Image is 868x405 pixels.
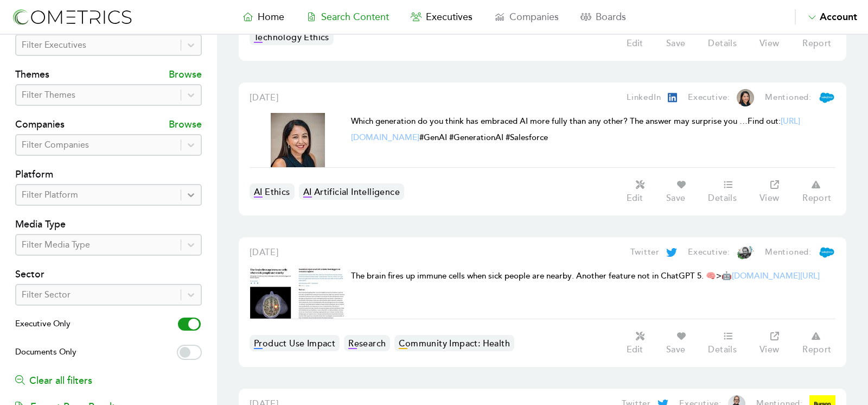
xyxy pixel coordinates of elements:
[271,113,325,167] img: Cometrics Content Result Image
[627,193,643,204] p: Edit
[15,117,65,134] h4: Companies
[754,179,796,205] a: View
[765,246,812,259] p: Mentioned:
[759,344,780,355] p: View
[250,246,279,259] a: [DATE]
[802,193,831,204] p: Report
[688,91,730,104] p: Executive:
[802,38,831,49] p: Report
[754,89,835,106] a: Mentioned:
[708,38,737,49] p: Details
[11,7,133,27] img: logo-refresh-RPX2ODFg.svg
[795,9,857,24] button: Account
[15,167,202,184] h4: Platform
[732,271,820,281] a: [DOMAIN_NAME][URL]
[754,330,796,356] a: View
[321,11,389,23] span: Search Content
[295,9,400,24] a: Search Content
[570,9,637,24] a: Boards
[759,193,780,204] p: View
[627,344,643,355] p: Edit
[666,193,686,204] p: Save
[708,344,737,355] p: Details
[394,335,514,351] a: Community Impact: Health
[169,117,202,134] p: Browse
[232,9,295,24] a: Home
[250,91,279,104] a: [DATE]
[621,24,660,50] button: Edit
[250,268,347,319] img: Cometrics Content Result Image
[15,217,202,234] h4: Media Type
[688,246,730,259] p: Executive:
[765,91,812,104] p: Mentioned:
[250,335,340,351] a: Product Use Impact
[15,267,202,284] h4: Sector
[250,29,334,45] a: Technology Ethics
[630,246,660,259] p: Twitter
[703,24,754,50] a: Details
[666,344,686,355] p: Save
[351,116,800,143] span: Which generation do you think has embraced AI more fully than any other? The answer may surprise ...
[820,11,857,23] span: Account
[703,330,754,356] a: Details
[621,330,660,356] button: Edit
[759,38,780,49] p: View
[250,247,279,258] span: [DATE]
[169,67,202,84] p: Browse
[627,38,643,49] p: Edit
[708,193,737,204] p: Details
[351,271,820,281] span: The brain fires up immune cells when sick people are nearby. Another feature not in ChatGPT 5. 🧠>🤖
[258,11,284,23] span: Home
[400,9,483,24] a: Executives
[754,244,835,261] a: Mentioned:
[621,179,660,205] button: Edit
[802,344,831,355] p: Report
[15,67,49,84] h4: Themes
[627,91,661,104] p: LinkedIn
[344,335,390,351] a: Research
[509,11,559,23] span: Companies
[754,24,796,50] a: View
[15,345,76,360] span: Documents Only
[666,38,686,49] p: Save
[483,9,570,24] a: Companies
[299,183,404,200] a: AI Artificial Intelligence
[426,11,473,23] span: Executives
[596,11,626,23] span: Boards
[250,92,279,103] span: [DATE]
[15,375,92,387] a: Clear all filters
[250,183,295,200] a: AI Ethics
[15,317,71,332] span: Executive Only
[703,179,754,205] a: Details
